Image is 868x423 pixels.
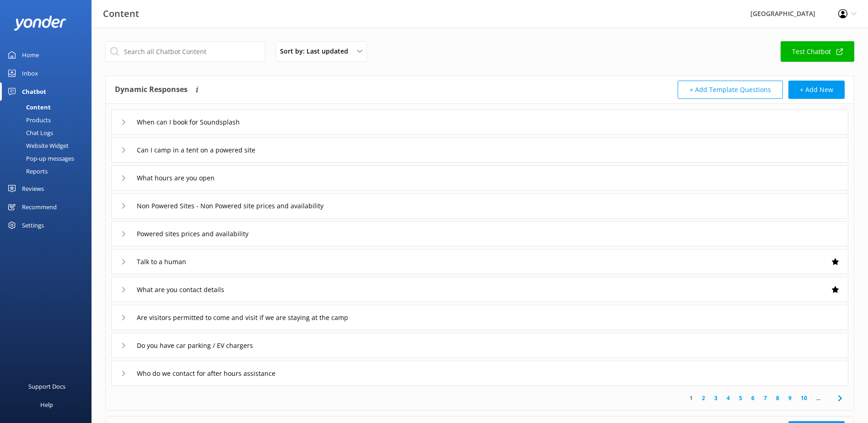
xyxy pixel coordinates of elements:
a: Website Widget [5,139,92,152]
a: 6 [747,394,759,402]
button: + Add New [788,81,845,99]
img: yonder-white-logo.png [14,16,66,31]
div: Pop-up messages [5,152,74,165]
div: Inbox [22,64,38,82]
a: Products [5,114,92,126]
div: Website Widget [5,139,69,152]
a: 10 [796,394,812,402]
a: 4 [722,394,734,402]
h4: Dynamic Responses [115,81,188,99]
div: Chat Logs [5,126,53,139]
input: Search all Chatbot Content [105,41,265,62]
span: ... [812,394,825,402]
div: Support Docs [28,377,65,396]
div: Content [5,101,51,114]
a: Pop-up messages [5,152,92,165]
div: Help [40,396,53,414]
button: + Add Template Questions [678,81,783,99]
div: Recommend [22,198,57,216]
span: Sort by: Last updated [280,46,354,56]
a: Test Chatbot [781,41,854,62]
a: 1 [685,394,697,402]
h3: Content [103,6,139,21]
div: Settings [22,216,44,234]
a: Chat Logs [5,126,92,139]
a: 7 [759,394,771,402]
a: 8 [771,394,784,402]
a: Reports [5,165,92,178]
div: Chatbot [22,82,46,101]
a: Content [5,101,92,114]
div: Reviews [22,179,44,198]
div: Reports [5,165,48,178]
div: Products [5,114,51,126]
a: 2 [697,394,710,402]
div: Home [22,46,39,64]
a: 9 [784,394,796,402]
a: 3 [710,394,722,402]
a: 5 [734,394,747,402]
